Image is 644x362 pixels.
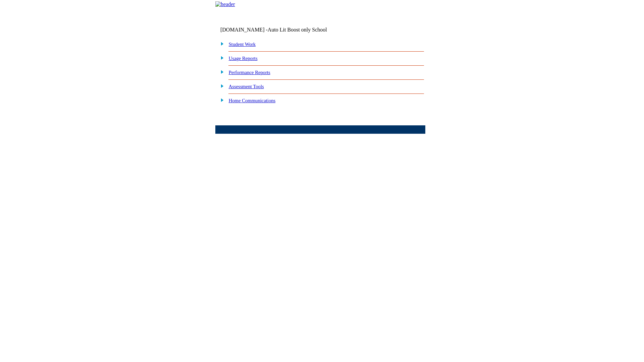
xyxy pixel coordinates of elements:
[217,83,224,89] img: plus.gif
[229,70,270,75] a: Performance Reports
[217,55,224,61] img: plus.gif
[217,97,224,103] img: plus.gif
[215,1,235,7] img: header
[229,98,276,103] a: Home Communications
[268,27,327,33] nobr: Auto Lit Boost only School
[229,56,258,61] a: Usage Reports
[229,42,256,47] a: Student Work
[220,27,344,33] td: [DOMAIN_NAME] -
[217,69,224,75] img: plus.gif
[217,41,224,47] img: plus.gif
[229,84,264,89] a: Assessment Tools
